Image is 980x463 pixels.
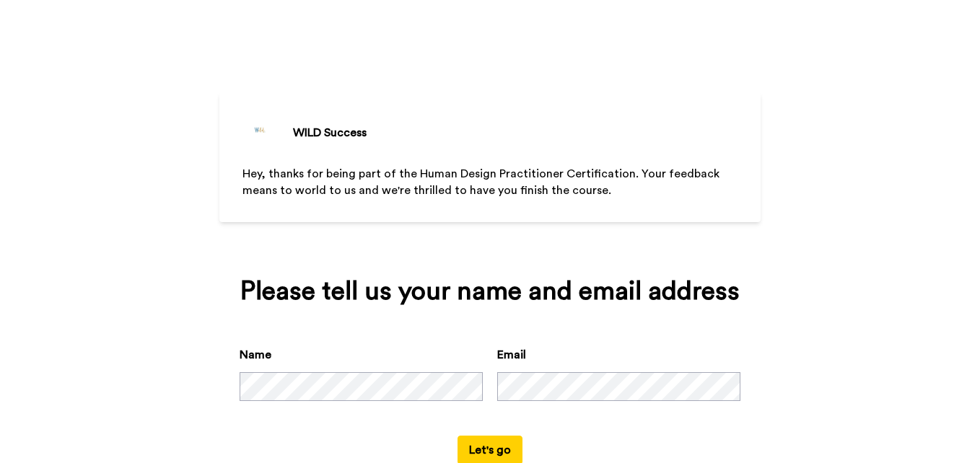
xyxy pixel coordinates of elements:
[497,346,526,363] label: Email
[293,124,367,141] div: WILD Success
[240,346,271,363] label: Name
[242,168,722,196] span: Hey, thanks for being part of the Human Design Practitioner Certification. Your feedback means to...
[240,277,740,306] div: Please tell us your name and email address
